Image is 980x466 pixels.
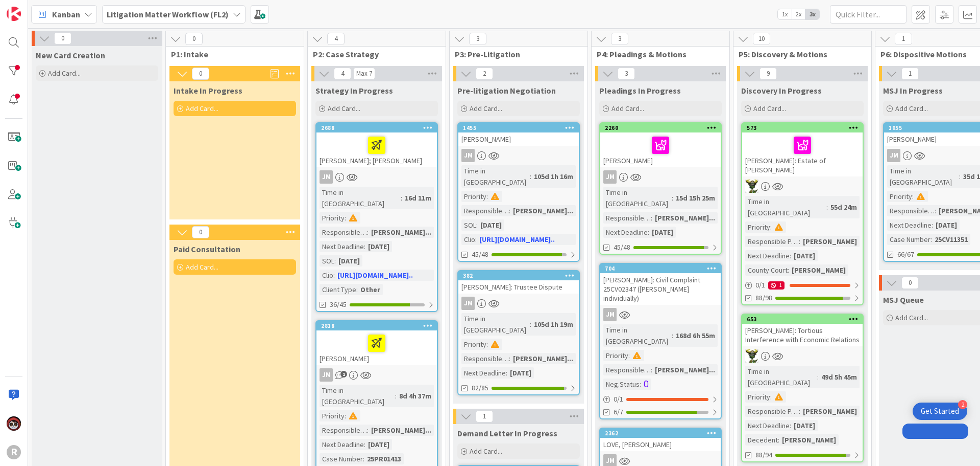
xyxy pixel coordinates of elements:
[778,9,792,19] span: 1x
[476,410,493,423] span: 1
[458,132,579,146] div: [PERSON_NAME]
[742,123,863,176] div: 573[PERSON_NAME]: Estate of [PERSON_NAME]
[745,349,758,363] img: NC
[320,385,395,407] div: Time in [GEOGRAPHIC_DATA]
[316,321,437,365] div: 2818[PERSON_NAME]
[336,255,362,267] div: [DATE]
[741,85,822,96] span: Discovery In Progress
[461,191,486,202] div: Priority
[509,205,510,216] span: :
[932,219,933,231] span: :
[369,425,434,436] div: [PERSON_NAME]...
[789,264,848,276] div: [PERSON_NAME]
[358,284,383,295] div: Other
[792,9,805,19] span: 2x
[345,410,346,421] span: :
[509,353,510,364] span: :
[461,313,530,336] div: Time in [GEOGRAPHIC_DATA]
[742,123,863,132] div: 573
[54,32,71,45] span: 0
[603,364,651,375] div: Responsible Paralegal
[828,202,860,213] div: 55d 24m
[614,242,630,253] span: 45/48
[458,297,579,310] div: JM
[463,272,579,279] div: 382
[458,123,579,132] div: 1455
[470,104,502,113] span: Add Card...
[458,271,579,280] div: 382
[912,191,914,202] span: :
[614,394,623,405] span: 0 / 1
[458,280,579,294] div: [PERSON_NAME]: Trustee Dispute
[461,367,506,379] div: Next Deadline
[742,132,863,176] div: [PERSON_NAME]: Estate of [PERSON_NAME]
[510,205,576,216] div: [PERSON_NAME]...
[330,299,347,310] span: 36/45
[603,324,672,347] div: Time in [GEOGRAPHIC_DATA]
[472,383,488,393] span: 82/85
[747,124,863,131] div: 573
[313,49,433,59] span: P2: Case Strategy
[597,49,717,59] span: P4: Pleadings & Motions
[628,350,630,361] span: :
[364,241,365,252] span: :
[611,33,628,45] span: 3
[315,122,438,312] a: 2688[PERSON_NAME]; [PERSON_NAME]JMTime in [GEOGRAPHIC_DATA]:16d 11mPriority:Responsible Paralegal...
[887,234,930,245] div: Case Number
[799,236,800,247] span: :
[790,250,791,261] span: :
[603,308,617,321] div: JM
[367,425,369,436] span: :
[603,212,651,224] div: Responsible Paralegal
[649,227,676,238] div: [DATE]
[316,170,437,184] div: JM
[530,171,531,182] span: :
[745,196,826,218] div: Time in [GEOGRAPHIC_DATA]
[470,447,502,456] span: Add Card...
[186,262,218,272] span: Add Card...
[830,5,906,24] input: Quick Filter...
[745,221,770,233] div: Priority
[770,221,772,233] span: :
[791,250,818,261] div: [DATE]
[461,297,475,310] div: JM
[753,104,786,113] span: Add Card...
[369,227,434,238] div: [PERSON_NAME]...
[770,391,772,403] span: :
[883,295,924,305] span: MSJ Queue
[321,124,437,131] div: 2688
[455,49,575,59] span: P3: Pre-Litigation
[316,123,437,167] div: 2688[PERSON_NAME]; [PERSON_NAME]
[959,171,961,182] span: :
[652,212,718,224] div: [PERSON_NAME]...
[320,284,356,295] div: Client Type
[605,124,721,131] div: 2260
[935,205,936,216] span: :
[320,170,333,184] div: JM
[530,319,531,330] span: :
[107,9,229,19] b: Litigation Matter Workflow (FL2)
[741,314,864,462] a: 653[PERSON_NAME]: Tortious Interference with Economic RelationsNCTime in [GEOGRAPHIC_DATA]:49d 5h...
[316,123,437,132] div: 2688
[461,353,509,364] div: Responsible Paralegal
[486,339,488,350] span: :
[600,429,721,438] div: 2362
[192,226,209,238] span: 0
[7,445,21,459] div: R
[745,406,799,417] div: Responsible Paralegal
[476,68,493,80] span: 2
[651,212,652,224] span: :
[883,85,943,96] span: MSJ In Progress
[791,420,818,431] div: [DATE]
[768,281,785,290] div: 1
[753,33,770,45] span: 10
[600,393,721,406] div: 0/1
[958,400,967,409] div: 2
[742,180,863,193] div: NC
[652,364,718,375] div: [PERSON_NAME]...
[320,241,364,252] div: Next Deadline
[461,205,509,216] div: Responsible Paralegal
[603,187,672,209] div: Time in [GEOGRAPHIC_DATA]
[739,49,859,59] span: P5: Discovery & Motions
[316,330,437,365] div: [PERSON_NAME]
